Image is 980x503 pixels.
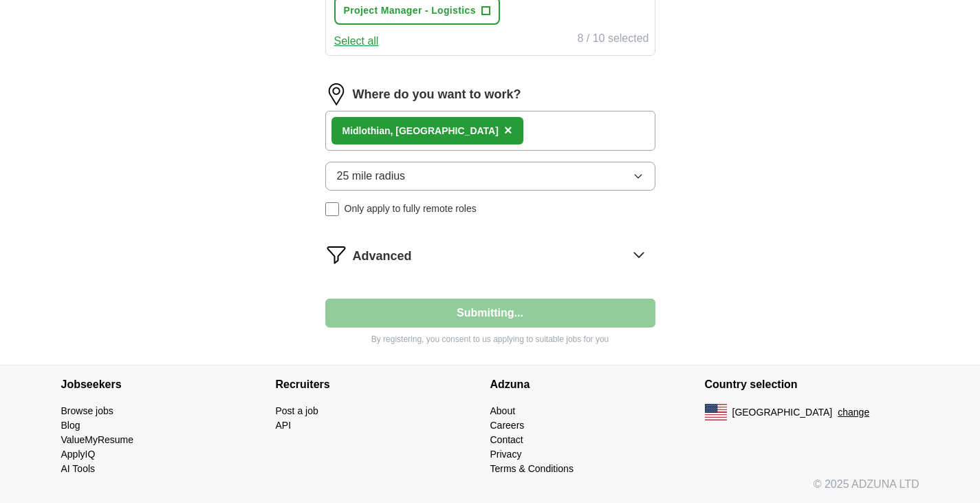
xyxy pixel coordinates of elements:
[325,162,655,191] button: 25 mile radius
[490,405,516,416] a: About
[490,449,522,460] a: Privacy
[838,405,869,420] button: change
[61,434,134,445] a: ValueMyResume
[325,244,347,266] img: filter
[337,168,406,184] span: 25 mile radius
[325,202,339,216] input: Only apply to fully remote roles
[325,333,655,345] p: By registering, you consent to us applying to suitable jobs for you
[334,33,379,50] button: Select all
[345,202,477,216] span: Only apply to fully remote roles
[490,463,574,474] a: Terms & Conditions
[353,85,521,104] label: Where do you want to work?
[61,420,80,431] a: Blog
[577,30,649,50] div: 8 / 10 selected
[490,420,525,431] a: Careers
[61,449,96,460] a: ApplyIQ
[705,365,919,404] h4: Country selection
[504,120,512,141] button: ×
[325,299,655,328] button: Submitting...
[732,405,833,420] span: [GEOGRAPHIC_DATA]
[276,420,292,431] a: API
[504,122,512,138] span: ×
[705,404,727,420] img: US flag
[344,3,476,18] span: Project Manager - Logistics
[325,83,347,105] img: location.png
[61,463,96,474] a: AI Tools
[490,434,523,445] a: Contact
[353,247,412,266] span: Advanced
[276,405,318,416] a: Post a job
[342,125,391,136] strong: Midlothian
[61,405,113,416] a: Browse jobs
[342,124,499,138] div: , [GEOGRAPHIC_DATA]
